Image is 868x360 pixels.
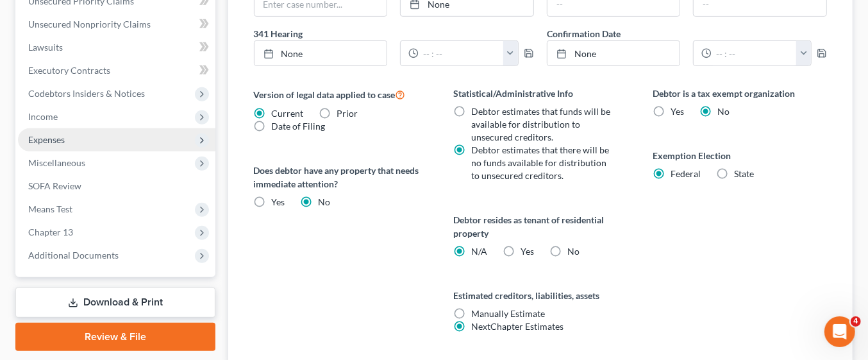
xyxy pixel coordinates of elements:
a: Executory Contracts [18,59,215,82]
label: Does debtor have any property that needs immediate attention? [254,164,428,191]
span: State [734,168,754,179]
span: Yes [671,106,684,117]
span: Unsecured Nonpriority Claims [28,19,151,30]
label: Exemption Election [653,149,826,162]
label: Confirmation Date [540,27,833,40]
label: Debtor is a tax exempt organization [653,87,826,100]
span: Chapter 13 [28,227,73,237]
label: Version of legal data applied to case [254,87,428,102]
input: -- : -- [712,41,796,65]
span: Yes [272,196,285,207]
span: NextChapter Estimates [471,321,563,332]
span: Prior [337,108,358,119]
span: No [319,196,331,207]
a: Review & File [15,323,215,351]
span: Debtor estimates that funds will be available for distribution to unsecured creditors. [471,106,610,142]
span: Date of Filing [272,121,326,132]
span: Income [28,111,58,122]
label: Estimated creditors, liabilities, assets [453,289,627,302]
span: Executory Contracts [28,65,110,76]
span: Current [272,108,304,119]
span: Lawsuits [28,42,63,53]
span: SOFA Review [28,180,81,191]
a: Lawsuits [18,36,215,59]
a: None [547,41,680,65]
span: Means Test [28,203,72,214]
a: None [255,41,387,65]
input: -- : -- [419,41,503,65]
span: Expenses [28,134,65,145]
label: Debtor resides as tenant of residential property [453,213,627,240]
span: 4 [851,316,861,327]
span: Federal [671,168,701,179]
a: Unsecured Nonpriority Claims [18,13,215,36]
span: Codebtors Insiders & Notices [28,88,145,99]
label: Statistical/Administrative Info [453,87,627,100]
a: SOFA Review [18,175,215,198]
span: N/A [471,246,487,257]
iframe: Intercom live chat [824,316,855,347]
span: No [717,106,730,117]
span: No [567,246,580,257]
span: Debtor estimates that there will be no funds available for distribution to unsecured creditors. [471,144,609,181]
label: 341 Hearing [247,27,540,40]
span: Additional Documents [28,250,119,261]
a: Download & Print [15,287,215,318]
span: Manually Estimate [471,308,545,319]
span: Yes [521,246,534,257]
span: Miscellaneous [28,157,85,168]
